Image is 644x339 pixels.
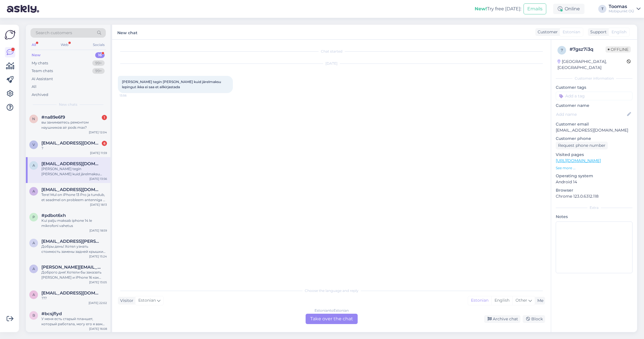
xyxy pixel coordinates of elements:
div: English [491,296,512,305]
span: b [32,313,35,317]
div: Доброго дня! Хотели бы заказать [PERSON_NAME] и iPhone 16 как юридическое лицо, куда можно обрати... [41,270,107,280]
div: [DATE] 16:08 [89,327,107,331]
a: [URL][DOMAIN_NAME] [556,158,601,163]
span: p [32,215,35,219]
p: Visited pages [556,152,632,158]
span: andreimaleva@gmail.com [41,290,101,296]
div: 99+ [92,60,105,66]
span: [PERSON_NAME] tegin [PERSON_NAME] kuid järelmaksu lepingut ikka ei saa et allkirjastada [122,80,222,89]
span: Estonian [563,29,580,35]
div: Mobipunkt OÜ [609,9,634,14]
div: Web [60,41,70,49]
div: All [30,41,37,49]
p: Operating system [556,173,632,179]
div: Customer information [556,76,632,81]
span: Estonian [138,297,156,304]
div: Chat started [118,49,545,54]
p: Customer phone [556,136,632,142]
div: Visitor [118,298,133,304]
div: 16 [95,52,105,58]
div: [DATE] 13:05 [89,280,107,284]
span: #bcsjflyd [41,311,62,316]
p: Customer email [556,121,632,127]
div: Archive chat [484,315,520,323]
span: Offline [605,46,631,53]
div: [DATE] 18:59 [89,228,107,233]
span: 7 [561,48,563,52]
span: n [32,117,35,121]
span: English [612,29,626,35]
span: alexei.katsman@gmail.com [41,239,101,244]
span: New chats [59,102,77,107]
div: [GEOGRAPHIC_DATA], [GEOGRAPHIC_DATA] [557,59,627,71]
a: ToomasMobipunkt OÜ [609,4,641,14]
div: Customer [535,29,558,35]
div: Try free [DATE]: [475,5,521,12]
div: [DATE] 11:59 [90,151,107,155]
div: ??? [41,296,107,301]
span: akuznetsova347@gmail.com [41,187,101,192]
img: Askly Logo [5,29,16,40]
span: a [32,292,35,297]
span: vahurveskioja@gmail.com [41,140,101,146]
p: Notes [556,214,632,220]
div: T [598,5,606,13]
div: Toomas [609,4,634,9]
div: Support [588,29,607,35]
p: [EMAIL_ADDRESS][DOMAIN_NAME] [556,127,632,133]
div: У меня есть старый планшет, который работала, могу его я вам сдать и получить другой планшет со с... [41,316,107,327]
p: See more ... [556,165,632,171]
div: Take over the chat [306,314,358,324]
div: Me [535,298,543,304]
p: Customer tags [556,84,632,90]
b: New! [475,6,487,11]
div: Archived [32,92,48,98]
div: Extra [556,205,632,210]
input: Add a tag [556,92,632,100]
p: Browser [556,187,632,193]
div: Choose the language and reply [118,288,545,293]
div: # 7gsz7i3q [570,46,605,53]
span: #na89e6f9 [41,115,65,120]
span: #pdbot6xh [41,213,66,218]
div: All [32,84,37,90]
div: My chats [32,60,48,66]
div: Team chats [32,68,53,74]
button: Emails [524,3,546,14]
div: [DATE] 18:13 [90,203,107,207]
div: ? [41,146,107,151]
div: Estonian to Estonian [315,308,349,313]
div: Estonian [468,296,491,305]
div: Request phone number [556,142,608,149]
span: a.popova@blak-it.com [41,265,101,270]
div: 1 [102,115,107,120]
p: Chrome 123.0.6312.118 [556,193,632,199]
div: вы занимаетесь ремонтом наушников air pods max? [41,120,107,130]
div: [DATE] 13:56 [89,177,107,181]
div: [DATE] [118,61,545,66]
span: a [32,189,35,193]
div: [PERSON_NAME] tegin [PERSON_NAME] kuid järelmaksu lepingut ikka ei saa et allkirjastada [41,166,107,177]
div: Tere! Mul on iPhone 13 Pro ja tundub, et seadmel on probleem antenniga — mobiilne internet ei töö... [41,192,107,203]
span: aasa.kriisa@mail.ee [41,161,101,166]
div: Добры день! Хотел узнать стоимость замены задней крышки на IPhone 15 Pro (разбита вся крышка вклю... [41,244,107,254]
div: [DATE] 22:02 [89,301,107,305]
span: Search customers [36,30,72,36]
span: a [32,267,35,271]
p: Customer name [556,103,632,109]
p: Android 14 [556,179,632,185]
div: New [32,52,41,58]
div: 6 [102,141,107,146]
span: v [32,142,35,147]
div: [DATE] 15:24 [89,254,107,259]
span: 13:56 [120,93,141,98]
div: 99+ [92,68,105,74]
span: a [32,241,35,245]
span: Other [515,298,527,303]
div: AI Assistant [32,76,53,82]
div: Socials [92,41,106,49]
span: a [32,163,35,167]
div: Kui palju maksab iphone 14 le mikrofoni vahetus [41,218,107,228]
div: Online [553,4,584,14]
input: Add name [556,111,626,118]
